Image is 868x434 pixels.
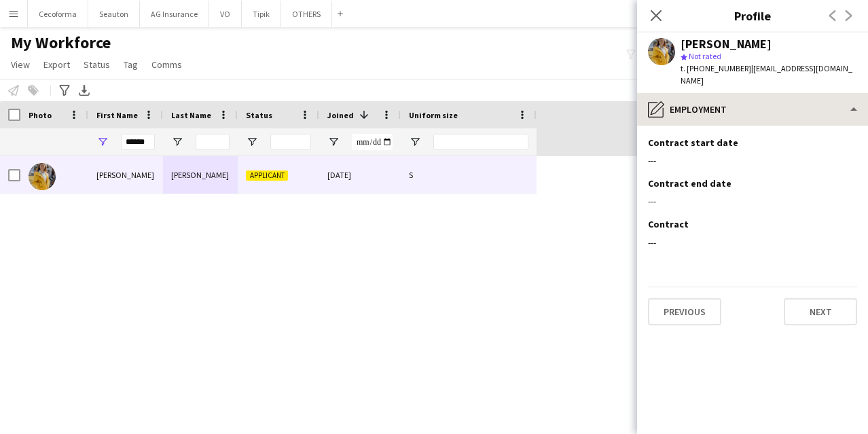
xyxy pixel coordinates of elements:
button: Next [784,298,857,325]
span: S [409,170,413,180]
input: First Name Filter Input [121,134,155,150]
span: t. [PHONE_NUMBER] [681,63,751,73]
button: Previous [648,298,721,325]
input: Uniform size Filter Input [433,134,528,150]
div: Employment [637,93,868,126]
span: Status [246,110,272,120]
h3: Contract [648,218,689,230]
span: Uniform size [409,110,458,120]
button: Open Filter Menu [246,136,258,148]
h3: Contract end date [648,177,731,189]
button: Open Filter Menu [171,136,183,148]
span: Tag [124,58,138,71]
button: OTHERS [281,1,332,27]
div: --- [648,195,857,207]
span: Not rated [689,51,721,61]
a: Status [78,56,115,73]
button: Cecoforma [28,1,88,27]
input: Joined Filter Input [352,134,393,150]
div: [DATE] [319,156,401,194]
div: [PERSON_NAME] [681,38,772,50]
span: My Workforce [11,33,111,53]
span: Export [43,58,70,71]
button: Open Filter Menu [327,136,340,148]
app-action-btn: Export XLSX [76,82,92,98]
button: Open Filter Menu [96,136,109,148]
span: Last Name [171,110,211,120]
div: --- [648,154,857,166]
a: View [5,56,35,73]
div: [PERSON_NAME] [163,156,238,194]
input: Last Name Filter Input [196,134,230,150]
a: Tag [118,56,143,73]
span: View [11,58,30,71]
a: Export [38,56,75,73]
button: Open Filter Menu [409,136,421,148]
span: | [EMAIL_ADDRESS][DOMAIN_NAME] [681,63,852,86]
button: VO [209,1,242,27]
span: Photo [29,110,52,120]
span: Status [84,58,110,71]
img: Lorena Mahle [29,163,56,190]
button: Tipik [242,1,281,27]
button: Seauton [88,1,140,27]
input: Status Filter Input [270,134,311,150]
span: Applicant [246,170,288,181]
div: --- [648,236,857,249]
a: Comms [146,56,187,73]
h3: Profile [637,7,868,24]
app-action-btn: Advanced filters [56,82,73,98]
span: Joined [327,110,354,120]
h3: Contract start date [648,137,738,149]
span: First Name [96,110,138,120]
div: [PERSON_NAME] [88,156,163,194]
span: Comms [151,58,182,71]
button: AG Insurance [140,1,209,27]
